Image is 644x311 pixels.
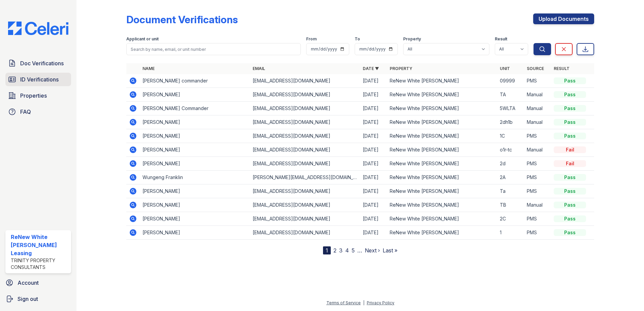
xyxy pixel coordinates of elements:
td: [EMAIL_ADDRESS][DOMAIN_NAME] [250,143,360,157]
div: Fail [554,160,586,167]
td: ReNew White [PERSON_NAME] [387,198,497,212]
td: ReNew White [PERSON_NAME] [387,212,497,226]
a: Terms of Service [326,300,361,305]
span: Sign out [18,295,38,303]
td: Manual [524,143,551,157]
td: ReNew White [PERSON_NAME] [387,102,497,115]
a: Email [253,66,265,71]
td: 5WLTA [497,102,524,115]
a: Account [3,276,74,289]
td: ReNew White [PERSON_NAME] [387,115,497,129]
label: Applicant or unit [126,36,159,42]
a: 4 [345,247,349,254]
a: FAQ [5,105,71,118]
td: [EMAIL_ADDRESS][DOMAIN_NAME] [250,102,360,115]
td: ReNew White [PERSON_NAME] [387,171,497,184]
td: Manual [524,115,551,129]
td: 09999 [497,74,524,88]
td: [DATE] [360,74,387,88]
td: [EMAIL_ADDRESS][DOMAIN_NAME] [250,212,360,226]
td: PMS [524,184,551,198]
div: Pass [554,77,586,84]
td: [PERSON_NAME] Commander [140,102,250,115]
td: [EMAIL_ADDRESS][DOMAIN_NAME] [250,115,360,129]
td: 2C [497,212,524,226]
a: Source [527,66,544,71]
td: Ta [497,184,524,198]
a: Result [554,66,570,71]
td: PMS [524,171,551,184]
label: To [355,36,360,42]
td: [EMAIL_ADDRESS][DOMAIN_NAME] [250,184,360,198]
span: FAQ [20,108,31,116]
a: Unit [500,66,510,71]
a: 5 [352,247,355,254]
div: Pass [554,202,586,208]
div: Pass [554,119,586,126]
label: From [306,36,317,42]
span: … [357,246,362,254]
td: [EMAIL_ADDRESS][DOMAIN_NAME] [250,198,360,212]
td: TB [497,198,524,212]
td: [PERSON_NAME] [140,198,250,212]
a: Date ▼ [363,66,379,71]
div: 1 [323,246,331,254]
td: [EMAIL_ADDRESS][DOMAIN_NAME] [250,129,360,143]
td: [DATE] [360,226,387,240]
td: PMS [524,157,551,171]
div: Fail [554,146,586,153]
td: ReNew White [PERSON_NAME] [387,129,497,143]
td: [DATE] [360,102,387,115]
span: Account [18,279,39,287]
div: | [363,300,364,305]
td: [DATE] [360,143,387,157]
td: ReNew White [PERSON_NAME] [387,157,497,171]
td: PMS [524,129,551,143]
label: Property [403,36,421,42]
a: Upload Documents [533,13,594,24]
button: Sign out [3,292,74,306]
td: [PERSON_NAME] [140,129,250,143]
a: 2 [333,247,336,254]
a: Doc Verifications [5,57,71,70]
td: Manual [524,88,551,102]
td: [DATE] [360,198,387,212]
td: o1r-tc [497,143,524,157]
td: [PERSON_NAME] [140,143,250,157]
td: ReNew White [PERSON_NAME] [387,226,497,240]
div: Pass [554,229,586,236]
input: Search by name, email, or unit number [126,43,301,55]
a: Properties [5,89,71,102]
td: [PERSON_NAME] commander [140,74,250,88]
div: Pass [554,215,586,222]
td: [PERSON_NAME] [140,212,250,226]
td: [EMAIL_ADDRESS][DOMAIN_NAME] [250,226,360,240]
td: [PERSON_NAME] [140,115,250,129]
td: TA [497,88,524,102]
a: ID Verifications [5,73,71,86]
td: Manual [524,198,551,212]
td: [EMAIL_ADDRESS][DOMAIN_NAME] [250,157,360,171]
td: [DATE] [360,171,387,184]
td: [DATE] [360,88,387,102]
span: Properties [20,92,47,100]
td: PMS [524,226,551,240]
td: 2dh1b [497,115,524,129]
div: Pass [554,174,586,181]
label: Result [495,36,507,42]
td: PMS [524,212,551,226]
td: [PERSON_NAME] [140,226,250,240]
img: CE_Logo_Blue-a8612792a0a2168367f1c8372b55b34899dd931a85d93a1a3d3e32e68fde9ad4.png [3,22,74,35]
a: Name [142,66,155,71]
span: ID Verifications [20,75,59,83]
td: [DATE] [360,157,387,171]
td: 1 [497,226,524,240]
td: ReNew White [PERSON_NAME] [387,184,497,198]
td: 1C [497,129,524,143]
a: Next › [365,247,380,254]
td: 2A [497,171,524,184]
td: Manual [524,102,551,115]
div: Pass [554,133,586,139]
span: Doc Verifications [20,59,64,67]
td: Wungeng Franklin [140,171,250,184]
